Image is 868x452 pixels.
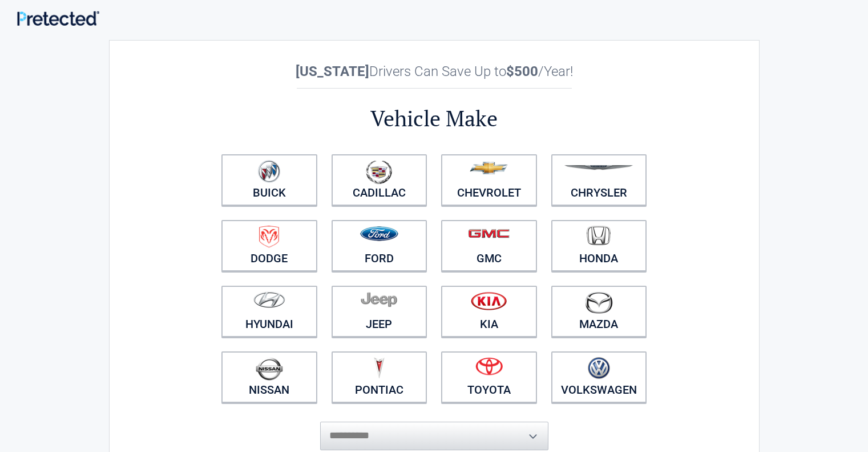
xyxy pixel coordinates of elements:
img: volkswagen [588,357,610,379]
a: Volkswagen [551,351,647,403]
img: nissan [256,357,283,381]
a: Chevrolet [441,154,537,206]
img: hyundai [253,291,285,308]
img: ford [360,226,398,241]
a: Cadillac [332,154,427,206]
a: Mazda [551,286,647,337]
img: toyota [475,357,503,375]
img: chrysler [564,165,633,170]
a: Jeep [332,286,427,337]
a: GMC [441,220,537,271]
h2: Vehicle Make [215,104,654,133]
a: Ford [332,220,427,271]
b: [US_STATE] [296,63,369,79]
a: Hyundai [221,286,317,337]
img: cadillac [366,160,392,184]
a: Dodge [221,220,317,271]
a: Honda [551,220,647,271]
a: Kia [441,286,537,337]
img: dodge [259,226,279,248]
img: pontiac [373,357,385,379]
img: honda [587,226,611,246]
img: gmc [468,229,510,238]
a: Chrysler [551,154,647,206]
img: kia [471,291,507,310]
img: Main Logo [17,11,99,26]
img: chevrolet [470,162,508,174]
b: $500 [506,63,538,79]
a: Toyota [441,351,537,403]
h2: Drivers Can Save Up to /Year [215,63,654,79]
img: jeep [361,291,397,307]
a: Nissan [221,351,317,403]
img: mazda [584,291,613,314]
img: buick [258,160,280,183]
a: Pontiac [332,351,427,403]
a: Buick [221,154,317,206]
